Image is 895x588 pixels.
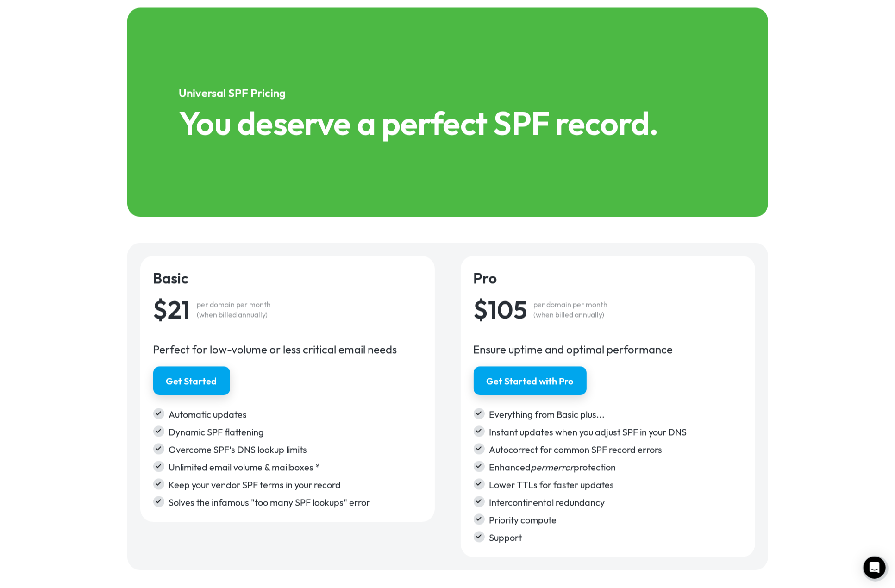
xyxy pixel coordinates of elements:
div: Open Intercom Messenger [864,557,886,579]
h4: Pro [474,269,742,288]
div: Ensure uptime and optimal performance [474,342,742,357]
h1: You deserve a perfect SPF record. [179,107,716,139]
div: $21 [153,297,190,322]
div: Automatic updates [169,408,422,421]
div: Intercontinental redundancy [489,496,742,509]
div: Overcome SPF's DNS lookup limits [169,444,422,457]
div: Support [489,532,742,544]
div: Unlimited email volume & mailboxes * [169,461,422,474]
em: permerror [531,462,574,473]
a: Get Started [153,367,230,395]
div: Solves the infamous "too many SPF lookups" error [169,496,422,509]
div: $105 [474,297,527,322]
div: Perfect for low-volume or less critical email needs [153,342,422,357]
div: Get Started [166,375,217,388]
div: Priority compute [489,514,742,527]
div: per domain per month (when billed annually) [533,300,607,320]
div: Enhanced protection [489,461,742,474]
a: Get Started with Pro [474,367,587,395]
h4: Basic [153,269,422,288]
div: Dynamic SPF flattening [169,426,422,439]
div: Keep your vendor SPF terms in your record [169,479,422,492]
div: Autocorrect for common SPF record errors [489,444,742,457]
div: Everything from Basic plus... [489,408,742,421]
div: Instant updates when you adjust SPF in your DNS [489,426,742,439]
div: Lower TTLs for faster updates [489,479,742,492]
h5: Universal SPF Pricing [179,86,716,100]
div: Get Started with Pro [487,375,574,388]
div: per domain per month (when billed annually) [197,300,271,320]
